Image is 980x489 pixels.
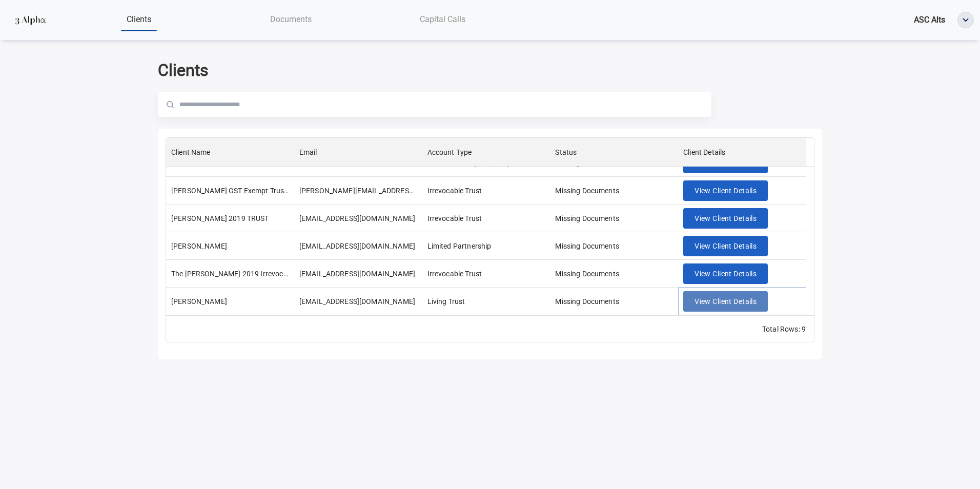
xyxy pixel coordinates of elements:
h2: Clients [158,60,822,80]
div: khaltore@gmail.com [299,269,415,279]
button: ellipse [957,12,974,28]
div: Limited Partnership [427,241,492,251]
button: View Client Details [683,236,768,257]
div: Missing Documents [555,241,619,251]
img: Magnifier [167,101,174,108]
span: View Client Details [695,212,757,225]
div: Amit Zavery [171,296,227,307]
div: Client Details [683,138,725,167]
span: ASC Alts [914,15,945,25]
div: Client Details [678,138,806,167]
span: View Client Details [695,295,757,308]
span: Clients [127,14,151,24]
button: View Client Details [683,208,768,229]
div: Status [550,138,678,167]
div: Missing Documents [555,213,619,223]
div: Irrevocable Trust [427,186,482,196]
div: Irrevocable Trust [427,213,482,223]
div: Email [299,138,317,167]
div: Irrevocable Trust [427,269,482,279]
a: Clients [63,9,215,30]
div: Missing Documents [555,186,619,196]
div: RAJAGOPALAN 2019 TRUST [171,213,269,223]
button: View Client Details [683,263,768,284]
a: Capital Calls [367,9,519,30]
div: megan.rosini@jtcgroup.com [299,186,417,196]
div: Account Type [422,138,550,167]
div: Email [294,138,422,167]
div: Winston Z Ibrahim GST Exempt Trust UAD 12/14/12 [171,186,289,196]
span: View Client Details [695,240,757,253]
span: Documents [270,14,312,24]
img: ellipse [958,12,973,28]
div: Client Name [171,138,211,167]
div: Total Rows: 9 [762,324,806,334]
div: Living Trust [427,296,465,307]
span: Capital Calls [420,14,465,24]
img: logo [12,11,49,29]
button: View Client Details [683,291,768,312]
div: Ravi Mani [171,241,227,251]
span: View Client Details [695,268,757,280]
div: Missing Documents [555,296,619,307]
a: Documents [215,9,366,30]
div: rmani@tddctx.com [299,241,415,251]
div: Status [555,138,577,167]
div: Missing Documents [555,269,619,279]
div: Account Type [427,138,472,167]
span: View Client Details [695,185,757,197]
div: azavery@gmail.com [299,296,415,307]
div: subhashankar2017@gmail.com [299,213,415,223]
div: The Basavaiah-Deviprasad 2019 Irrevocable Trust [171,269,289,279]
button: View Client Details [683,180,768,201]
div: Client Name [166,138,294,167]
